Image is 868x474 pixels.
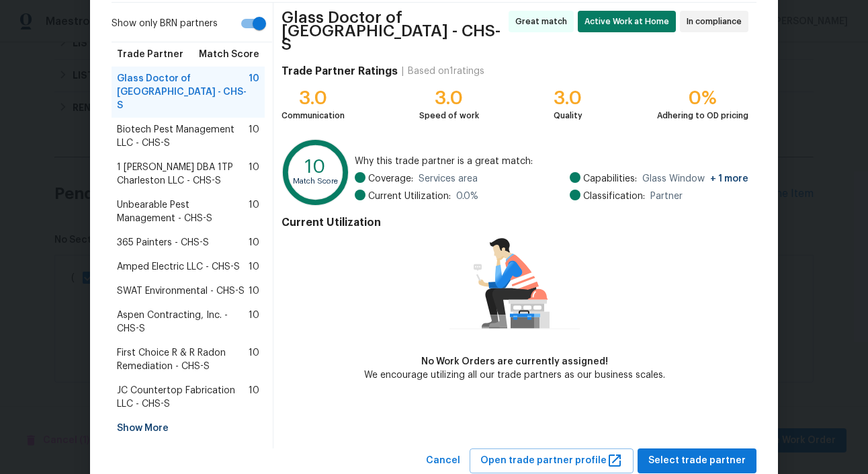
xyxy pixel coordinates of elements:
span: In compliance [687,15,747,28]
span: SWAT Environmental - CHS-S [117,284,245,298]
span: 10 [249,123,259,150]
div: 3.0 [554,91,582,105]
span: Great match [515,15,572,28]
span: 10 [249,236,259,249]
h4: Current Utilization [281,216,748,229]
div: No Work Orders are currently assigned! [364,355,665,368]
span: + 1 more [710,174,748,184]
span: 10 [249,346,259,373]
div: We encourage utilizing all our trade partners as our business scales. [364,368,665,382]
div: Communication [281,109,345,122]
span: Glass Window [642,172,748,186]
span: 365 Painters - CHS-S [117,236,209,249]
span: Why this trade partner is a great match: [355,155,748,168]
span: Unbearable Pest Management - CHS-S [117,198,249,225]
span: 10 [249,284,259,298]
span: 10 [249,198,259,225]
span: Match Score [199,48,259,61]
div: Based on 1 ratings [408,65,484,78]
span: Glass Doctor of [GEOGRAPHIC_DATA] - CHS-S [281,11,505,51]
span: 10 [249,309,259,335]
span: Cancel [426,452,460,469]
span: Active Work at Home [584,15,675,28]
span: Coverage: [368,172,413,186]
div: Adhering to OD pricing [657,109,748,122]
span: 0.0 % [456,190,478,203]
text: 10 [305,157,326,176]
div: 0% [657,91,748,105]
span: Biotech Pest Management LLC - CHS-S [117,123,249,150]
div: Speed of work [419,109,479,122]
span: 1 [PERSON_NAME] DBA 1TP Charleston LLC - CHS-S [117,161,249,188]
span: Classification: [583,190,645,203]
span: Services area [419,172,478,186]
span: First Choice R & R Radon Remediation - CHS-S [117,346,249,373]
span: Capabilities: [583,172,637,186]
div: 3.0 [419,91,479,105]
span: Trade Partner [117,48,183,61]
button: Open trade partner profile [470,448,634,473]
div: Show More [112,416,265,440]
span: 10 [249,384,259,411]
span: 10 [249,72,259,112]
span: Glass Doctor of [GEOGRAPHIC_DATA] - CHS-S [117,72,249,112]
span: 10 [249,260,259,274]
span: Current Utilization: [368,190,451,203]
span: Open trade partner profile [480,452,623,469]
text: Match Score [293,177,338,185]
span: 10 [249,161,259,188]
h4: Trade Partner Ratings [281,65,398,78]
span: JC Countertop Fabrication LLC - CHS-S [117,384,249,411]
span: Select trade partner [648,452,746,469]
button: Select trade partner [638,448,756,473]
button: Cancel [421,448,466,473]
span: Show only BRN partners [112,17,218,31]
span: Partner [650,190,683,203]
div: 3.0 [281,91,345,105]
div: Quality [554,109,582,122]
div: | [398,65,408,78]
span: Amped Electric LLC - CHS-S [117,260,240,274]
span: Aspen Contracting, Inc. - CHS-S [117,309,249,335]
